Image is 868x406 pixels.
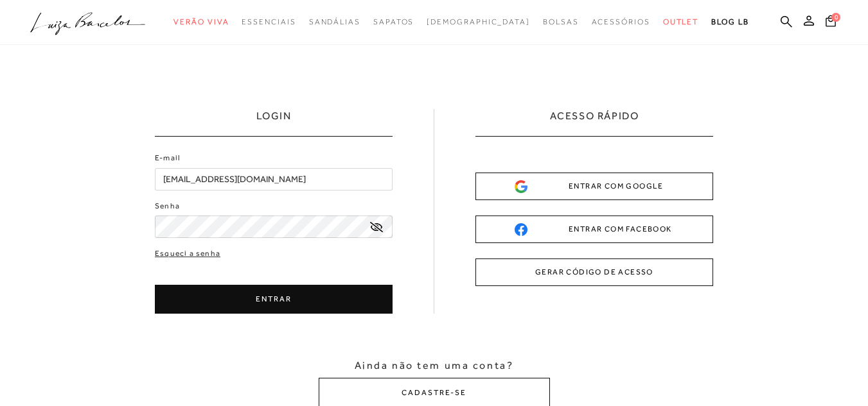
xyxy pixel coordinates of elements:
[155,285,393,314] button: ENTRAR
[173,17,229,26] span: Verão Viva
[475,216,713,243] button: ENTRAR COM FACEBOOK
[242,17,296,26] span: Essenciais
[475,258,713,286] button: GERAR CÓDIGO DE ACESSO
[592,17,650,26] span: Acessórios
[663,17,699,26] span: Outlet
[550,109,639,136] h2: ACESSO RÁPIDO
[515,180,674,193] div: ENTRAR COM GOOGLE
[427,17,530,26] span: [DEMOGRAPHIC_DATA]
[822,14,840,31] button: 0
[515,223,674,236] div: ENTRAR COM FACEBOOK
[663,10,699,34] a: categoryNavScreenReaderText
[711,10,748,34] a: BLOG LB
[242,10,296,34] a: categoryNavScreenReaderText
[155,152,181,164] label: E-mail
[427,10,530,34] a: noSubCategoriesText
[711,17,748,26] span: BLOG LB
[373,17,414,26] span: Sapatos
[155,200,180,212] label: Senha
[155,248,220,260] a: Esqueci a senha
[309,10,360,34] a: categoryNavScreenReaderText
[355,359,513,373] span: Ainda não tem uma conta?
[543,17,579,26] span: Bolsas
[370,222,383,232] a: exibir senha
[155,168,393,190] input: E-mail
[256,109,292,136] h1: LOGIN
[173,10,229,34] a: categoryNavScreenReaderText
[831,13,840,22] span: 0
[373,10,414,34] a: categoryNavScreenReaderText
[475,173,713,200] button: ENTRAR COM GOOGLE
[543,10,579,34] a: categoryNavScreenReaderText
[592,10,650,34] a: categoryNavScreenReaderText
[309,17,360,26] span: Sandálias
